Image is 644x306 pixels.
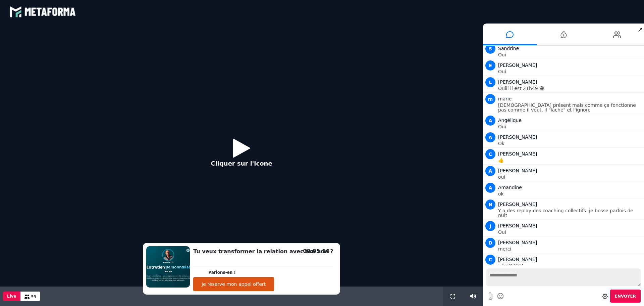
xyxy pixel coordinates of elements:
span: S [485,44,495,54]
span: [PERSON_NAME] [498,134,537,140]
span: J [485,221,495,231]
p: Ok [498,141,642,146]
p: Oui [498,52,642,57]
span: A [485,116,495,126]
p: merci [498,247,642,251]
span: Amandine [498,185,522,190]
p: 👍 [498,158,642,163]
p: Oui [498,69,642,74]
img: 1758038531972-o0Ap4NrQxVqGxJXMj58z1kqfcv6A6DSU.jpeg [146,246,190,288]
p: Parlons-en ! [208,269,333,275]
span: Angélique [498,118,522,123]
span: [PERSON_NAME] [498,257,537,262]
p: rdv [DATE] [498,263,642,268]
span: [PERSON_NAME] [498,79,537,85]
button: Cliquer sur l'icone [204,133,279,177]
p: Oui [498,230,642,234]
span: [PERSON_NAME] [498,240,537,245]
span: [PERSON_NAME] [498,223,537,228]
p: [DEMOGRAPHIC_DATA] présent mais comme ça fonctionne pas comme il veut, il "lâche" et l'ignore [498,103,642,112]
span: C [485,255,495,265]
span: 53 [31,295,36,299]
span: [PERSON_NAME] [498,168,537,173]
span: N [485,200,495,210]
button: Je réserve mon appel offert [193,277,274,291]
span: m [485,94,495,104]
span: A [485,183,495,193]
button: Envoyer [610,290,641,303]
span: D [485,238,495,248]
h2: Tu veux transformer la relation avec ton ado ? [193,248,333,256]
p: Cliquer sur l'icone [211,159,272,168]
span: L [485,77,495,87]
span: [PERSON_NAME] [498,202,537,207]
p: oui [498,175,642,179]
p: ok [498,191,642,196]
p: Oui [498,124,642,129]
span: Sandrine [498,46,519,51]
p: Ouiii il est 21h49 😁 [498,86,642,91]
span: marie [498,96,512,101]
span: Envoyer [615,294,636,299]
span: ↗ [636,24,644,36]
span: A [485,132,495,142]
span: C [485,149,495,159]
button: Live [3,292,20,301]
span: [PERSON_NAME] [498,151,537,157]
span: [PERSON_NAME] [498,62,537,68]
p: Y a des replay des coaching collectifs..je bosse parfois de nuit [498,208,642,218]
span: E [485,60,495,71]
span: 00:05:16 [303,248,330,254]
span: A [485,166,495,176]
